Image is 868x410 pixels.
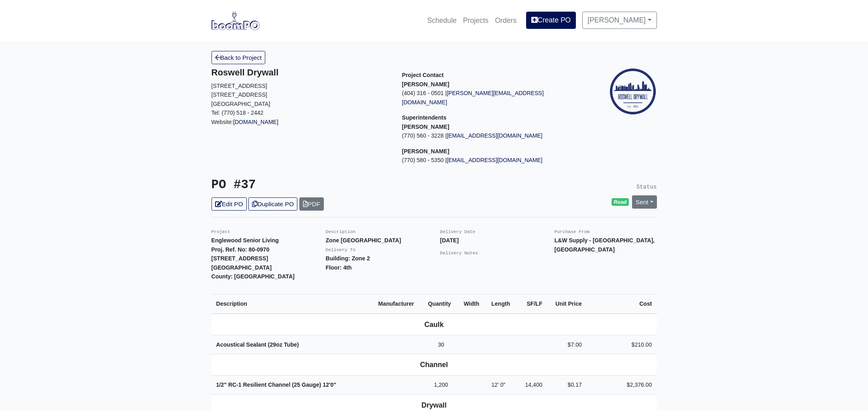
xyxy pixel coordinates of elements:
[402,114,447,121] span: Superintendents
[402,156,581,165] p: (770) 580 - 5350 |
[440,237,459,244] strong: [DATE]
[424,12,459,29] a: Schedule
[402,90,544,106] a: [PERSON_NAME][EMAIL_ADDRESS][DOMAIN_NAME]
[211,99,390,109] p: [GEOGRAPHIC_DATA]
[326,255,370,262] strong: Building: Zone 2
[330,382,336,388] span: 0"
[211,108,390,118] p: Tel: (770) 518 - 2442
[447,157,543,163] a: [EMAIL_ADDRESS][DOMAIN_NAME]
[211,11,260,30] img: boomPO
[211,294,374,313] th: Description
[248,197,297,211] a: Duplicate PO
[211,67,390,78] h5: Roswell Drywall
[636,184,657,190] small: Status
[326,248,356,252] small: Delivery To
[216,382,336,388] strong: 1/2" RC-1 Resilient Channel (25 Gauge)
[211,255,268,262] strong: [STREET_ADDRESS]
[211,273,295,280] strong: County: [GEOGRAPHIC_DATA]
[299,197,324,211] a: PDF
[211,229,230,234] small: Project
[374,294,423,313] th: Manufacturer
[211,67,390,126] div: Website:
[420,361,448,369] b: Channel
[326,237,401,244] strong: Zone [GEOGRAPHIC_DATA]
[518,294,547,313] th: SF/LF
[447,132,543,139] a: [EMAIL_ADDRESS][DOMAIN_NAME]
[423,375,459,395] td: 1,200
[423,335,459,354] td: 30
[612,198,629,206] span: Read
[211,178,428,193] h3: PO #37
[587,375,657,395] td: $2,376.00
[491,382,498,388] span: 12'
[582,12,657,28] a: [PERSON_NAME]
[440,229,476,234] small: Delivery Date
[555,236,657,254] p: L&W Supply - [GEOGRAPHIC_DATA], [GEOGRAPHIC_DATA]
[402,72,444,78] span: Project Contact
[587,294,657,313] th: Cost
[425,321,444,329] b: Caulk
[323,382,330,388] span: 12'
[486,294,518,313] th: Length
[440,251,478,256] small: Delivery Notes
[402,89,581,107] p: (404) 316 - 0501 |
[460,12,492,29] a: Projects
[211,197,247,211] a: Edit PO
[547,335,587,354] td: $7.00
[211,90,390,99] p: [STREET_ADDRESS]
[211,246,270,253] strong: Proj. Ref. No: 80-0970
[233,119,278,125] a: [DOMAIN_NAME]
[421,401,447,409] b: Drywall
[402,81,449,87] strong: [PERSON_NAME]
[216,341,299,348] strong: Acoustical Sealant (29oz Tube)
[211,51,266,64] a: Back to Project
[211,81,390,91] p: [STREET_ADDRESS]
[211,264,272,271] strong: [GEOGRAPHIC_DATA]
[632,195,657,209] a: Sent
[402,124,449,130] strong: [PERSON_NAME]
[211,237,279,244] strong: Englewood Senior Living
[326,264,352,271] strong: Floor: 4th
[459,294,486,313] th: Width
[518,375,547,395] td: 14,400
[526,12,576,28] a: Create PO
[326,229,356,234] small: Description
[587,335,657,354] td: $210.00
[492,12,520,29] a: Orders
[500,382,506,388] span: 0"
[547,294,587,313] th: Unit Price
[423,294,459,313] th: Quantity
[547,375,587,395] td: $0.17
[555,229,590,234] small: Purchase From
[402,148,449,154] strong: [PERSON_NAME]
[402,131,581,140] p: (770) 560 - 3228 |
